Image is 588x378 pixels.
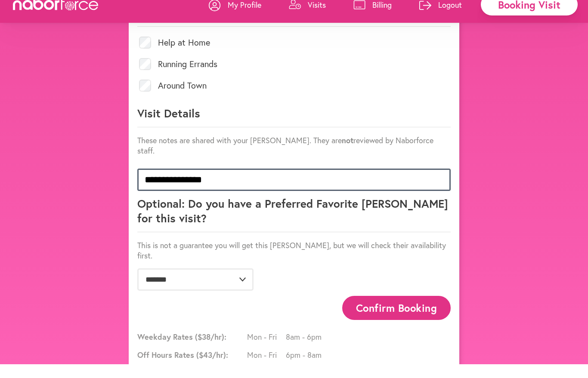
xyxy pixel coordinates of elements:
[196,363,228,374] span: ($ 43 /hr):
[158,95,207,104] label: Around Town
[419,6,462,31] a: Logout
[137,210,451,246] p: Optional: Do you have a Preferred Favorite [PERSON_NAME] for this visit?
[158,74,217,82] label: Running Errands
[289,6,326,31] a: Visits
[137,363,245,374] span: Off Hours Rates
[342,310,451,333] button: Confirm Booking
[195,345,226,356] span: ($ 38 /hr):
[209,6,261,31] a: My Profile
[247,345,286,356] span: Mon - Fri
[137,149,451,169] p: These notes are shared with your [PERSON_NAME]. They are reviewed by Naborforce staff.
[286,345,325,356] span: 8am - 6pm
[286,363,325,374] span: 6pm - 8am
[137,345,245,356] span: Weekday Rates
[481,7,578,29] div: Booking Visit
[372,13,392,24] p: Billing
[247,363,286,374] span: Mon - Fri
[228,13,261,24] p: My Profile
[137,254,451,274] p: This is not a guarantee you will get this [PERSON_NAME], but we will check their availability first.
[342,149,353,159] strong: not
[137,120,451,141] p: Visit Details
[353,6,392,31] a: Billing
[438,13,462,24] p: Logout
[308,13,326,24] p: Visits
[158,52,210,61] label: Help at Home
